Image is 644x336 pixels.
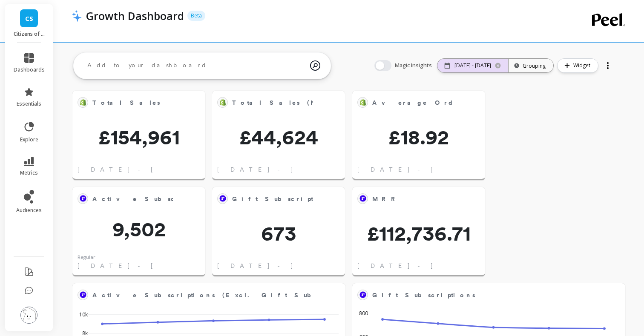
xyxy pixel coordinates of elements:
span: Widget [573,61,593,70]
span: Active Subscriptions (Excl. Gift Subscriptions) [92,289,313,301]
img: profile picture [20,307,37,324]
span: [DATE] - [DATE] [217,165,344,174]
span: £112,736.71 [352,223,485,244]
div: Grouping [516,62,546,70]
div: Regular [78,254,95,261]
span: Active Subscriptions (Excl. Gift Subscriptions) [92,195,368,204]
p: Growth Dashboard [86,9,184,23]
span: [DATE] - [DATE] [217,261,344,270]
span: dashboards [14,66,45,73]
p: Citizens of Soil [14,31,45,37]
span: [DATE] - [DATE] [78,261,204,270]
span: Active Subscriptions (Excl. Gift Subscriptions) [92,193,173,205]
span: £18.92 [352,127,485,147]
button: Widget [557,58,598,73]
span: MRR [372,193,453,205]
span: explore [20,136,38,143]
span: Magic Insights [395,61,434,70]
span: £44,624 [212,127,345,147]
span: Total Sales (Non-club) [232,98,364,107]
span: Active Subscriptions (Excl. Gift Subscriptions) [92,291,368,300]
span: Gift Subscriptions [232,195,335,204]
span: metrics [20,169,38,176]
span: Total Sales (Non-club) [232,97,313,109]
span: MRR [372,195,400,204]
span: Gift Subscriptions [372,289,593,301]
img: magic search icon [310,54,320,77]
span: essentials [17,101,41,107]
span: £154,961 [72,127,205,147]
span: [DATE] - [DATE] [357,165,484,174]
span: Average Order Value [372,98,500,107]
span: Gift Subscriptions [372,291,475,300]
span: [DATE] - [DATE] [357,261,484,270]
span: Average Order Value [372,97,453,109]
span: audiences [16,207,42,214]
span: Gift Subscriptions [232,193,313,205]
span: 9,502 [72,219,205,239]
p: Beta [187,11,205,21]
span: CS [25,14,33,23]
p: [DATE] - [DATE] [454,62,491,69]
img: header icon [72,10,82,22]
span: Total Sales [92,98,160,107]
span: 673 [212,223,345,244]
span: Total Sales [92,97,173,109]
span: [DATE] - [DATE] [78,165,204,174]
